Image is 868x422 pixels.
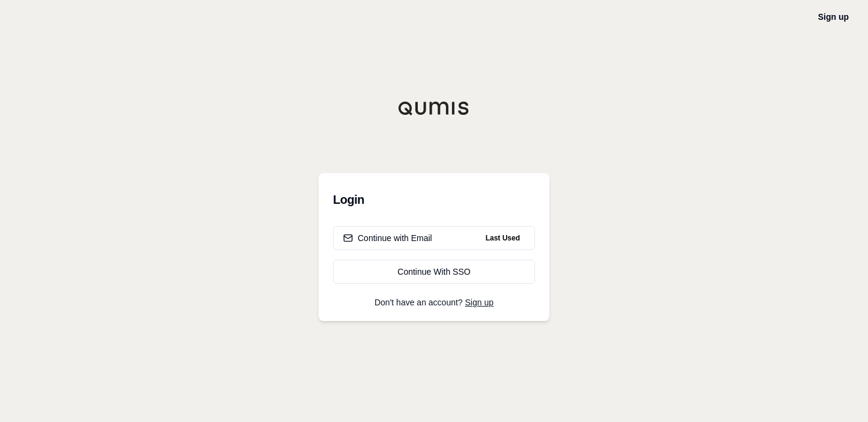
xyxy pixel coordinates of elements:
[333,226,535,250] button: Continue with EmailLast Used
[343,266,525,278] div: Continue With SSO
[818,12,849,22] a: Sign up
[333,188,535,212] h3: Login
[465,298,494,307] a: Sign up
[333,298,535,307] p: Don't have an account?
[398,101,470,115] img: Qumis
[333,260,535,284] a: Continue With SSO
[343,232,432,244] div: Continue with Email
[481,231,525,245] span: Last Used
